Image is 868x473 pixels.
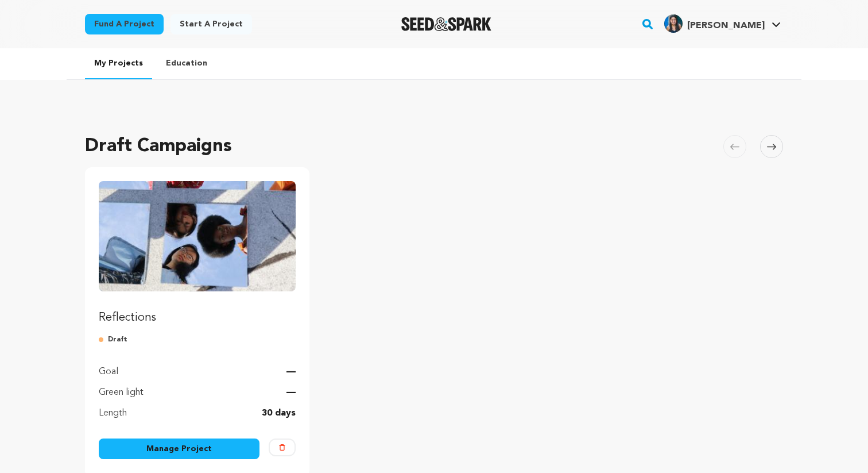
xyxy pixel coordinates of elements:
a: Manage Project [99,439,259,459]
a: Fund Reflections [99,181,296,326]
img: Seed&Spark Logo Dark Mode [401,17,491,31]
a: Seed&Spark Homepage [401,17,491,31]
p: Reflections [99,310,296,326]
div: Daniella B.'s Profile [664,14,765,33]
p: 30 days [262,406,296,420]
p: — [286,386,296,399]
a: Education [157,48,216,78]
span: [PERSON_NAME] [687,21,765,30]
p: Length [99,406,127,420]
a: Fund a project [85,14,164,34]
a: Start a project [170,14,252,34]
span: Daniella B.'s Profile [662,12,783,36]
img: 694b4d292aee9ec5.jpg [664,14,683,33]
p: Draft [99,335,296,344]
img: submitted-for-review.svg [99,335,108,344]
p: — [286,365,296,379]
a: My Projects [85,48,152,79]
p: Green light [99,386,144,399]
img: trash-empty.svg [279,444,285,451]
a: Daniella B.'s Profile [662,12,783,33]
p: Goal [99,365,118,379]
h2: Draft Campaigns [85,133,232,160]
